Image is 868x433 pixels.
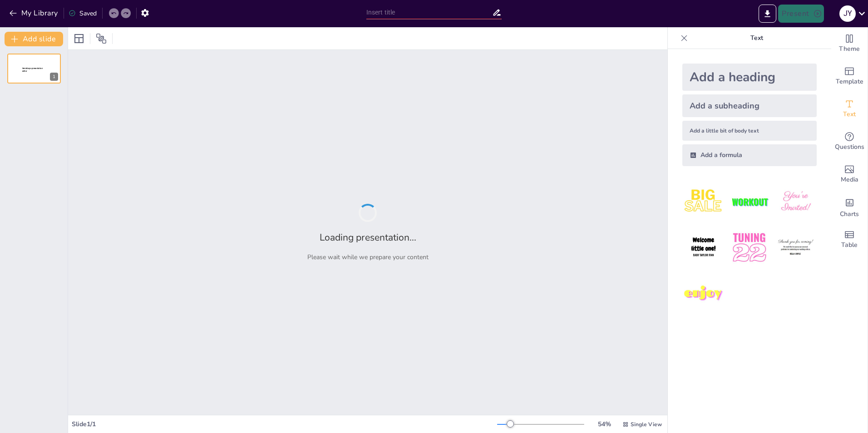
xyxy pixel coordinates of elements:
[593,420,615,428] div: 54 %
[691,27,822,49] p: Text
[307,253,429,261] p: Please wait while we prepare your content
[839,44,860,54] span: Theme
[366,6,493,19] input: Insert title
[631,421,662,428] span: Single View
[778,5,824,23] button: Present
[682,226,725,269] img: 4.jpeg
[841,175,858,185] span: Media
[831,60,868,93] div: Add ready made slides
[72,420,497,428] div: Slide 1 / 1
[831,191,868,223] div: Add charts and graphs
[831,125,868,158] div: Get real-time input from your audience
[843,109,856,119] span: Text
[7,54,61,84] div: 1
[839,5,856,22] div: J Y
[831,93,868,125] div: Add text boxes
[682,121,817,141] div: Add a little bit of body text
[836,77,863,87] span: Template
[50,73,58,81] div: 1
[69,9,97,18] div: Saved
[7,6,62,20] button: My Library
[831,158,868,191] div: Add images, graphics, shapes or video
[682,273,725,315] img: 7.jpeg
[774,181,817,223] img: 3.jpeg
[5,32,63,46] button: Add slide
[320,231,416,244] h2: Loading presentation...
[728,226,770,269] img: 5.jpeg
[682,181,725,223] img: 1.jpeg
[728,181,770,223] img: 2.jpeg
[759,5,776,23] button: Export to PowerPoint
[835,142,864,152] span: Questions
[840,209,859,219] span: Charts
[682,94,817,117] div: Add a subheading
[831,223,868,256] div: Add a table
[682,144,817,166] div: Add a formula
[831,27,868,60] div: Change the overall theme
[841,240,858,250] span: Table
[72,31,86,46] div: Layout
[682,64,817,91] div: Add a heading
[22,67,43,72] span: Sendsteps presentation editor
[96,33,107,44] span: Position
[774,226,817,269] img: 6.jpeg
[839,5,856,23] button: J Y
